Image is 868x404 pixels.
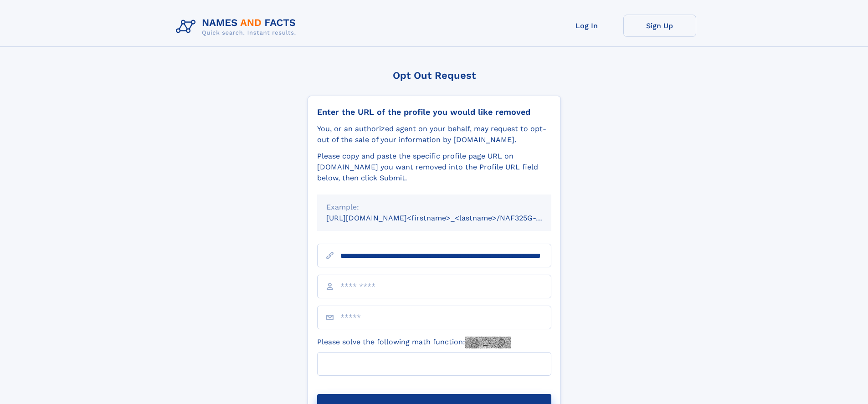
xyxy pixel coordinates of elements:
[326,214,569,222] small: [URL][DOMAIN_NAME]<firstname>_<lastname>/NAF325G-xxxxxxxx
[317,107,551,117] div: Enter the URL of the profile you would like removed
[550,15,623,37] a: Log In
[317,337,511,348] label: Please solve the following math function:
[317,123,551,145] div: You, or an authorized agent on your behalf, may request to opt-out of the sale of your informatio...
[317,151,551,184] div: Please copy and paste the specific profile page URL on [DOMAIN_NAME] you want removed into the Pr...
[326,202,542,213] div: Example:
[172,15,303,39] img: Logo Names and Facts
[308,70,561,81] div: Opt Out Request
[623,15,696,37] a: Sign Up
